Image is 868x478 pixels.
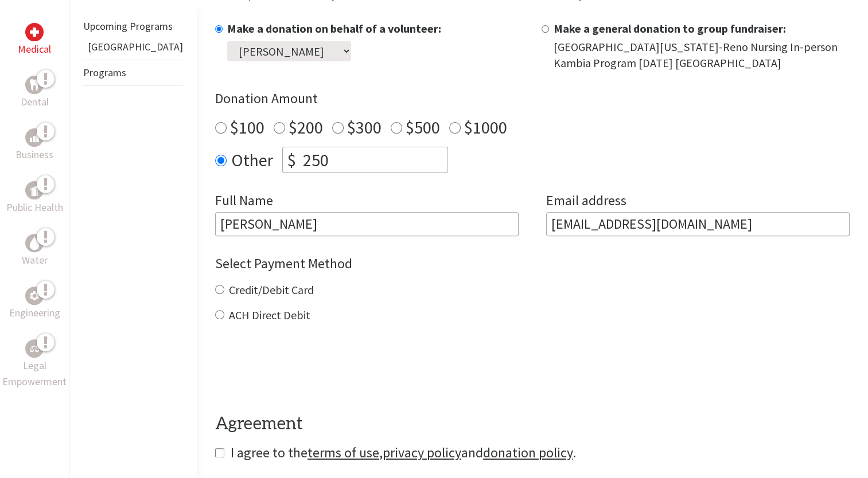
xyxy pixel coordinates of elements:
[215,254,850,273] h4: Select Payment Method
[30,345,39,352] img: Legal Empowerment
[229,283,314,297] label: Credit/Debit Card
[15,128,53,163] a: BusinessBusiness
[18,23,51,57] a: MedicalMedical
[546,191,626,212] label: Email address
[215,191,273,212] label: Full Name
[2,339,67,390] a: Legal EmpowermentLegal Empowerment
[18,41,51,57] p: Medical
[9,287,60,321] a: EngineeringEngineering
[215,346,390,391] iframe: reCAPTCHA
[347,116,382,138] label: $300
[83,19,173,33] a: Upcoming Programs
[215,414,850,434] h4: Agreement
[30,185,39,196] img: Public Health
[22,252,48,268] p: Water
[308,444,379,461] a: terms of use
[464,116,507,138] label: $1000
[30,28,39,37] img: Medical
[21,94,49,110] p: Dental
[30,133,39,142] img: Business
[25,234,44,252] div: Water
[230,116,264,138] label: $100
[289,116,323,138] label: $200
[406,116,440,138] label: $500
[231,147,273,173] label: Other
[25,76,44,94] div: Dental
[227,21,441,36] label: Make a donation on behalf of a volunteer:
[9,305,60,321] p: Engineering
[554,39,850,71] div: [GEOGRAPHIC_DATA][US_STATE]-Reno Nursing In-person Kambia Program [DATE] [GEOGRAPHIC_DATA]
[483,444,573,461] a: donation policy
[301,147,447,173] input: Enter Amount
[15,147,53,163] p: Business
[6,181,63,216] a: Public HealthPublic Health
[30,291,39,300] img: Engineering
[22,234,48,268] a: WaterWater
[283,147,301,173] div: $
[554,21,786,36] label: Make a general donation to group fundraiser:
[25,287,44,305] div: Engineering
[30,79,39,90] img: Dental
[546,212,850,236] input: Your Email
[6,199,63,216] p: Public Health
[83,39,183,60] li: Belize
[88,40,183,53] a: [GEOGRAPHIC_DATA]
[30,236,39,249] img: Water
[215,212,519,236] input: Enter Full Name
[25,339,44,358] div: Legal Empowerment
[21,76,49,110] a: DentalDental
[25,181,44,199] div: Public Health
[83,60,183,86] li: Programs
[231,444,576,461] span: I agree to the , and .
[229,308,310,322] label: ACH Direct Debit
[83,66,126,79] a: Programs
[383,444,461,461] a: privacy policy
[25,23,44,41] div: Medical
[25,128,44,147] div: Business
[83,14,183,39] li: Upcoming Programs
[2,358,67,390] p: Legal Empowerment
[215,89,850,108] h4: Donation Amount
